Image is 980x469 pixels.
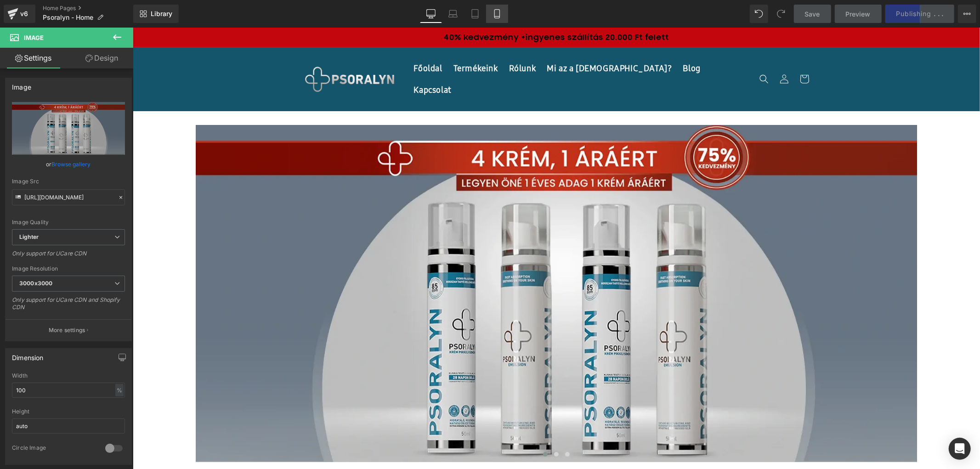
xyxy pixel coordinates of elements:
[772,5,790,23] button: Redo
[6,319,131,341] button: More settings
[315,30,371,51] a: Termékeink
[12,408,125,415] div: Height
[12,159,125,169] div: or
[12,296,125,317] div: Only support for UCare CDN and Shopify CDN
[550,35,568,46] span: Blog
[18,8,30,20] div: v6
[24,34,44,41] span: Image
[12,250,125,263] div: Only support for UCare CDN
[376,35,403,46] span: Rólunk
[835,5,882,23] a: Preview
[115,384,124,396] div: %
[805,9,820,19] span: Save
[52,156,91,172] a: Browse gallery
[43,14,93,21] span: Psoralyn - Home
[4,5,35,23] a: v6
[371,30,409,51] a: Rólunk
[12,189,125,205] input: Link
[464,5,486,23] a: Tablet
[12,78,31,91] div: Image
[12,266,125,272] div: Image Resolution
[12,373,125,379] div: Width
[321,35,365,46] span: Termékeink
[43,5,133,12] a: Home Pages
[311,5,536,15] span: 40% kedvezmény +ingyenes szállítás 20.000 Ft felett
[442,5,464,23] a: Laptop
[151,10,172,18] span: Library
[846,9,871,19] span: Preview
[750,5,768,23] button: Undo
[12,383,125,398] input: auto
[12,219,125,226] div: Image Quality
[12,178,125,185] div: Image Src
[545,30,573,51] a: Blog
[19,233,39,240] b: Lighter
[281,57,319,68] span: Kapcsolat
[281,35,310,46] span: Főoldal
[949,438,971,460] div: Open Intercom Messenger
[621,41,641,62] summary: Keresés
[171,33,263,71] img: Psoralyn.hu
[49,326,85,334] p: More settings
[408,30,544,51] a: Mi az a [DEMOGRAPHIC_DATA]?
[12,444,96,454] div: Circle Image
[133,5,179,23] a: New Library
[276,30,315,51] a: Főoldal
[68,48,135,68] a: Design
[19,280,52,287] b: 3000x3000
[414,35,539,46] span: Mi az a [DEMOGRAPHIC_DATA]?
[276,51,324,73] a: Kapcsolat
[420,5,442,23] a: Desktop
[486,5,508,23] a: Mobile
[958,5,976,23] button: More
[12,418,125,434] input: auto
[12,349,44,362] div: Dimension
